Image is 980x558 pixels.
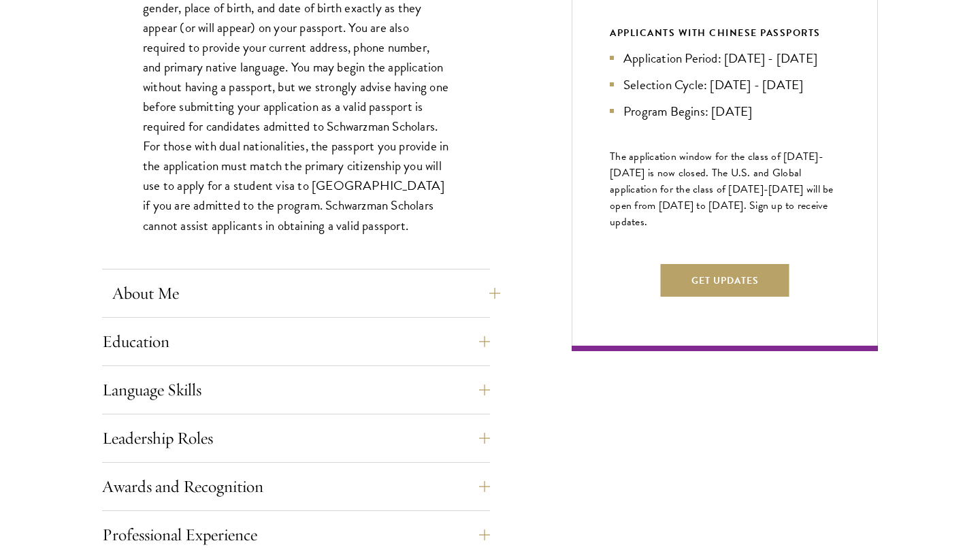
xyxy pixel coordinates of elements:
[102,374,490,406] button: Language Skills
[610,148,834,230] span: The application window for the class of [DATE]-[DATE] is now closed. The U.S. and Global applicat...
[102,325,490,358] button: Education
[610,24,840,42] div: APPLICANTS WITH CHINESE PASSPORTS
[102,422,490,455] button: Leadership Roles
[610,75,840,95] li: Selection Cycle: [DATE] - [DATE]
[610,101,840,121] li: Program Begins: [DATE]
[112,277,500,310] button: About Me
[610,48,840,68] li: Application Period: [DATE] - [DATE]
[102,519,490,551] button: Professional Experience
[102,470,490,503] button: Awards and Recognition
[661,264,789,297] button: Get Updates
